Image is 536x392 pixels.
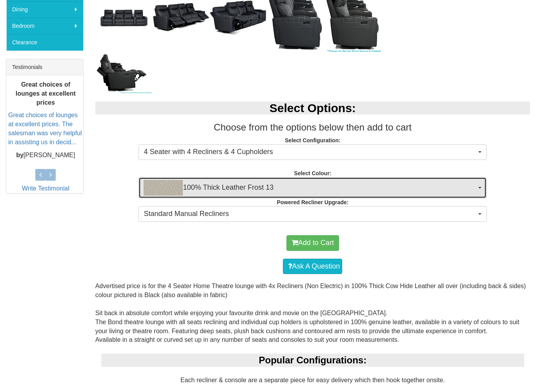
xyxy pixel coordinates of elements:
[6,18,83,34] a: Bedroom
[139,206,487,222] button: Standard Manual Recliners
[101,354,524,367] div: Popular Configurations:
[144,147,476,157] span: 4 Seater with 4 Recliners & 4 Cupholders
[270,102,356,114] b: Select Options:
[286,235,339,251] button: Add to Cart
[144,180,183,196] img: 100% Thick Leather Frost 13
[139,177,487,198] button: 100% Thick Leather Frost 13100% Thick Leather Frost 13
[95,122,530,132] h3: Choose from the options below then add to cart
[139,144,487,160] button: 4 Seater with 4 Recliners & 4 Cupholders
[144,180,476,196] span: 100% Thick Leather Frost 13
[16,151,24,158] b: by
[285,137,341,143] strong: Select Configuration:
[22,185,69,192] a: Write Testimonial
[6,59,83,75] div: Testimonials
[8,112,82,145] a: Great choices of lounges at excellent prices. The salesman was very helpful in assisting us in de...
[277,199,348,205] strong: Powered Recliner Upgrade:
[294,170,331,176] strong: Select Colour:
[144,209,476,219] span: Standard Manual Recliners
[6,34,83,51] a: Clearance
[6,1,83,18] a: Dining
[283,259,342,274] a: Ask A Question
[16,81,76,106] b: Great choices of lounges at excellent prices
[8,151,83,160] p: [PERSON_NAME]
